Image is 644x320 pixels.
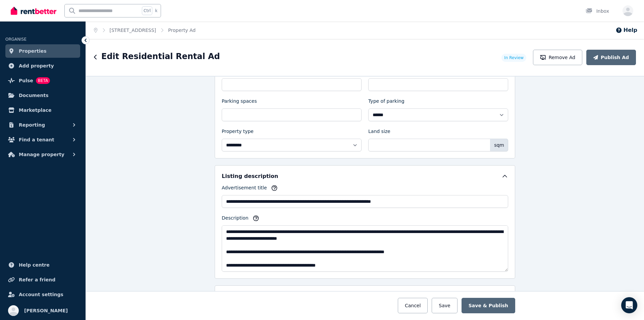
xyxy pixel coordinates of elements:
span: Add property [19,62,54,70]
button: Remove Ad [533,50,582,65]
label: Property type [222,128,254,137]
span: Refer a friend [19,276,55,284]
a: Add property [5,59,80,73]
label: Parking spaces [222,98,257,107]
a: Marketplace [5,103,80,117]
span: Account settings [19,290,63,299]
span: ORGANISE [5,37,26,42]
div: Open Intercom Messenger [621,297,637,313]
span: [PERSON_NAME] [24,307,68,315]
a: Account settings [5,288,80,301]
span: k [155,8,157,13]
span: Find a tenant [19,136,54,144]
a: [STREET_ADDRESS] [110,28,156,33]
div: Inbox [586,8,609,14]
a: Help centre [5,258,80,272]
span: Properties [19,47,47,55]
label: Advertisement title [222,184,267,194]
span: Help centre [19,261,50,269]
button: Find a tenant [5,133,80,146]
label: Type of parking [368,98,405,107]
span: Documents [19,91,49,99]
button: Reporting [5,118,80,132]
button: Publish Ad [586,50,636,65]
button: Manage property [5,148,80,161]
span: Reporting [19,121,45,129]
h5: Listing description [222,172,278,180]
button: Cancel [398,298,428,313]
span: BETA [36,77,50,84]
span: Manage property [19,150,64,158]
button: Save [432,298,457,313]
a: Refer a friend [5,273,80,286]
button: Save & Publish [462,298,515,313]
button: Help [615,26,637,34]
span: Pulse [19,77,33,85]
a: Properties [5,44,80,58]
label: Land size [368,128,390,137]
h1: Edit Residential Rental Ad [101,51,220,62]
nav: Breadcrumb [86,21,204,39]
img: RentBetter [11,6,56,16]
span: Ctrl [142,6,152,15]
a: Documents [5,89,80,102]
label: Description [222,215,249,224]
a: Property Ad [168,28,196,33]
span: In Review [504,55,524,60]
span: Marketplace [19,106,51,114]
a: PulseBETA [5,74,80,87]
